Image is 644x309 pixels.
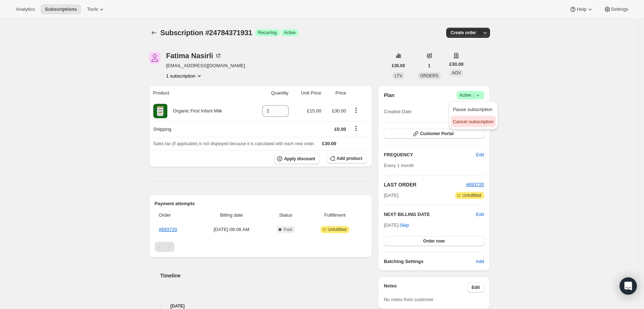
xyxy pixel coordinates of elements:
[565,4,598,14] button: Help
[423,238,445,244] span: Order now
[350,124,362,132] button: Shipping actions
[322,141,336,146] span: £30.00
[384,258,476,265] h6: Batching Settings
[149,52,160,64] span: Fatima Nasirli
[155,200,367,207] h2: Payment attempts
[384,108,411,115] span: Created Date
[384,129,484,139] button: Customer Portal
[149,85,250,101] th: Product
[350,106,362,114] button: Product actions
[453,119,494,124] span: Cancel subscription
[335,126,346,132] span: £0.00
[384,282,467,292] h3: Notes
[250,85,291,101] th: Quantity
[449,61,464,68] span: £30.00
[472,285,480,290] span: Edit
[466,181,484,188] button: #693720
[396,220,413,231] button: Skip
[384,92,395,99] h2: Plan
[473,92,474,98] span: |
[471,256,488,267] button: Add
[420,131,453,137] span: Customer Portal
[284,30,296,36] span: Active
[83,4,109,14] button: Tools
[199,212,264,219] span: Billing date
[384,192,398,199] span: [DATE]
[160,272,373,279] h2: Timeline
[258,30,277,36] span: Recurring
[472,149,488,161] button: Edit
[166,72,203,79] button: Product actions
[599,4,633,14] button: Settings
[466,182,484,187] a: #693720
[307,108,321,114] span: £15.00
[149,121,250,137] th: Shipping
[611,6,628,12] span: Settings
[452,70,461,75] span: AOV
[327,153,367,163] button: Add product
[166,62,245,69] span: [EMAIL_ADDRESS][DOMAIN_NAME]
[446,28,480,38] button: Create order
[337,156,362,161] span: Add product
[384,151,476,158] h2: FREQUENCY
[153,104,168,118] img: product img
[159,227,177,232] a: #693720
[153,141,315,146] span: Sales tax (if applicable) is not displayed because it is calculated with each new order.
[274,153,319,164] button: Apply discount
[476,211,484,218] button: Edit
[284,156,315,162] span: Apply discount
[16,6,35,12] span: Analytics
[451,116,496,127] button: Cancel subscription
[87,6,98,12] span: Tools
[268,212,303,219] span: Status
[620,277,637,295] div: Open Intercom Messenger
[168,107,222,115] div: Organic First Infant Milk
[453,107,493,112] span: Pause subscription
[155,207,197,223] th: Order
[166,52,222,59] div: Fatima Nasirli
[11,4,39,14] button: Analytics
[451,103,496,115] button: Pause subscription
[577,6,586,12] span: Help
[328,227,347,232] span: Unfulfilled
[149,28,159,38] button: Subscriptions
[400,222,409,229] span: Skip
[388,61,410,71] button: £30.00
[384,222,409,228] span: [DATE] ·
[199,226,264,233] span: [DATE] · 08:08 AM
[45,6,77,12] span: Subscriptions
[155,242,367,252] nav: Pagination
[384,181,466,188] h2: LAST ORDER
[476,151,484,158] span: Edit
[308,212,362,219] span: Fulfillment
[384,211,476,218] h2: NEXT BILLING DATE
[323,85,348,101] th: Price
[384,163,414,168] span: Every 1 month
[476,258,484,265] span: Add
[384,236,484,246] button: Order now
[467,282,484,292] button: Edit
[424,61,435,71] button: 1
[160,29,252,37] span: Subscription #24784371931
[420,73,438,78] span: ORDERS
[291,85,323,101] th: Unit Price
[395,73,402,78] span: LTV
[41,4,81,14] button: Subscriptions
[332,108,346,114] span: £30.00
[384,297,434,302] span: No notes from customer
[459,92,481,99] span: Active
[451,30,476,36] span: Create order
[462,193,481,198] span: Unfulfilled
[428,63,431,69] span: 1
[284,227,292,232] span: Paid
[392,63,405,69] span: £30.00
